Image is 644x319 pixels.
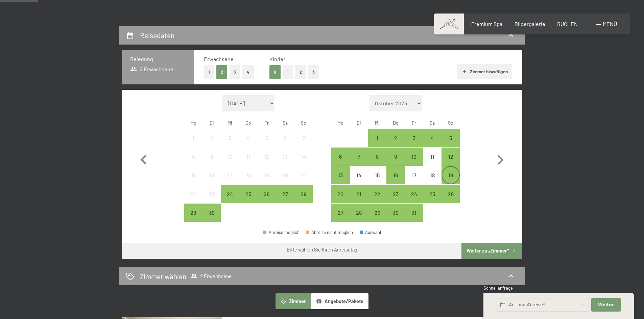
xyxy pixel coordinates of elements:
[294,129,312,147] div: Anreise nicht möglich
[230,65,241,79] button: 3
[369,210,386,227] div: 29
[557,21,578,27] span: BUCHEN
[276,293,311,309] button: Zimmer
[387,172,404,189] div: 16
[264,120,269,126] abbr: Freitag
[515,21,545,27] a: Bildergalerie
[202,148,221,166] div: Anreise nicht möglich
[448,120,453,126] abbr: Sonntag
[405,185,423,203] div: Fri Oct 24 2025
[277,172,293,189] div: 20
[134,95,153,222] button: Vorheriger Monat
[277,191,293,208] div: 27
[204,56,234,62] span: Erwachsene
[405,185,423,203] div: Anreise möglich
[405,148,423,166] div: Fri Oct 10 2025
[386,166,405,184] div: Anreise möglich
[350,185,368,203] div: Tue Oct 21 2025
[203,154,220,171] div: 9
[368,204,386,222] div: Wed Oct 29 2025
[203,210,220,227] div: 30
[350,185,368,203] div: Anreise möglich
[369,135,386,152] div: 1
[276,166,294,184] div: Sat Sep 20 2025
[332,172,349,189] div: 13
[591,298,620,312] button: Weiter
[184,185,202,203] div: Anreise nicht möglich
[405,135,422,152] div: 3
[283,120,288,126] abbr: Samstag
[442,129,460,147] div: Sun Oct 05 2025
[203,172,220,189] div: 16
[387,135,404,152] div: 2
[331,148,350,166] div: Anreise möglich
[337,120,343,126] abbr: Montag
[277,135,293,152] div: 6
[240,154,257,171] div: 11
[423,166,442,184] div: Sat Oct 18 2025
[412,120,416,126] abbr: Freitag
[405,129,423,147] div: Anreise möglich
[294,148,312,166] div: Anreise nicht möglich
[598,302,614,308] span: Weiter
[258,154,275,171] div: 12
[184,185,202,203] div: Mon Sep 22 2025
[424,172,441,189] div: 18
[332,191,349,208] div: 20
[368,129,386,147] div: Anreise möglich
[239,148,258,166] div: Thu Sep 11 2025
[228,120,232,126] abbr: Mittwoch
[130,55,186,63] h3: Belegung
[221,166,239,184] div: Anreise nicht möglich
[258,148,276,166] div: Anreise nicht möglich
[130,65,174,73] span: 2 Erwachsene
[202,166,221,184] div: Tue Sep 16 2025
[202,129,221,147] div: Tue Sep 02 2025
[202,185,221,203] div: Tue Sep 23 2025
[423,129,442,147] div: Anreise möglich
[405,148,423,166] div: Anreise möglich
[184,148,202,166] div: Anreise nicht möglich
[424,135,441,152] div: 4
[140,271,186,281] h2: Zimmer wählen
[221,148,239,166] div: Wed Sep 10 2025
[210,120,214,126] abbr: Dienstag
[202,185,221,203] div: Anreise nicht möglich
[185,210,202,227] div: 29
[283,65,293,79] button: 1
[393,120,399,126] abbr: Donnerstag
[306,230,353,235] div: Abreise nicht möglich
[294,166,312,184] div: Anreise nicht möglich
[245,120,251,126] abbr: Donnerstag
[351,172,367,189] div: 14
[331,166,350,184] div: Mon Oct 13 2025
[405,154,422,171] div: 10
[240,135,257,152] div: 4
[457,64,512,79] button: Zimmer hinzufügen
[258,185,276,203] div: Fri Sep 26 2025
[350,204,368,222] div: Anreise möglich
[190,120,196,126] abbr: Montag
[331,148,350,166] div: Mon Oct 06 2025
[387,210,404,227] div: 30
[258,148,276,166] div: Fri Sep 12 2025
[386,166,405,184] div: Thu Oct 16 2025
[295,135,312,152] div: 7
[240,172,257,189] div: 18
[301,120,306,126] abbr: Sonntag
[405,172,422,189] div: 17
[331,204,350,222] div: Mon Oct 27 2025
[277,154,293,171] div: 13
[368,148,386,166] div: Anreise möglich
[369,191,386,208] div: 22
[350,166,368,184] div: Anreise nicht möglich
[387,154,404,171] div: 9
[294,148,312,166] div: Sun Sep 14 2025
[386,129,405,147] div: Anreise möglich
[258,135,275,152] div: 5
[471,21,502,27] a: Premium Spa
[287,246,357,253] div: Bitte wählen Sie Ihren Anreisetag
[184,166,202,184] div: Mon Sep 15 2025
[386,148,405,166] div: Anreise möglich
